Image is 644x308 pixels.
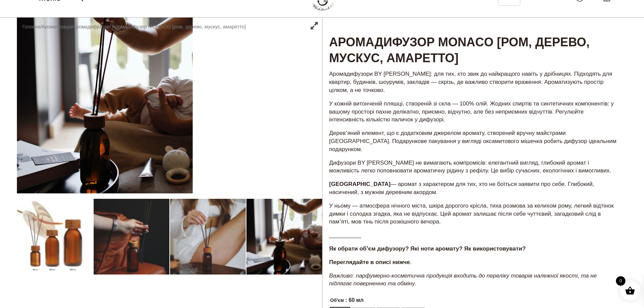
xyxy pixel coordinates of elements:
[329,202,621,226] p: У ньому — атмосфера нічного міста, шкіра дорогого крісла, тиха розмова за келихом рому, легкий ві...
[329,180,621,196] p: — аромат з характером для тих, хто не боїться заявити про себе. Глибокий, насичений, з мужнім дер...
[22,24,40,29] a: Головна
[330,295,344,306] label: Об'єм
[329,159,621,175] p: Дифузори BY [PERSON_NAME] не вимагають компромісів: елегантний вигляд, глибокий аромат і можливіс...
[323,18,627,67] h1: Аромадифузор MONACO [ром, дерево, мускус, амаретто]
[22,23,246,30] nav: Breadcrumb
[329,129,621,153] p: Деревʼяний елемент, що є додатковим джерелом аромату, створений вручну майстрами [GEOGRAPHIC_DATA...
[329,181,391,187] strong: [GEOGRAPHIC_DATA]
[73,24,109,29] a: Аромадифузори
[616,276,625,286] span: 0
[42,24,72,29] a: Ароматизація
[329,70,621,94] p: Аромадифузори BY [PERSON_NAME]: для тих, хто звик до найкращого навіть у дрібницях. Підходять для...
[329,245,526,252] strong: Як обрати обʼєм дифузору? Які ноти аромату? Як використовувати?
[329,258,621,266] p: .
[329,100,621,124] p: У кожній витонченій пляшці, створеній зі скла — 100% олій. Жодних спиртів та синтетичних компонен...
[329,273,597,287] em: Важливо: парфумерно-косметична продукція входить до переліку товарів належної якості, та не підля...
[329,259,410,265] strong: Переглядайте в описі нижче
[345,295,363,306] span: : 60 мл
[329,231,621,239] p: __________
